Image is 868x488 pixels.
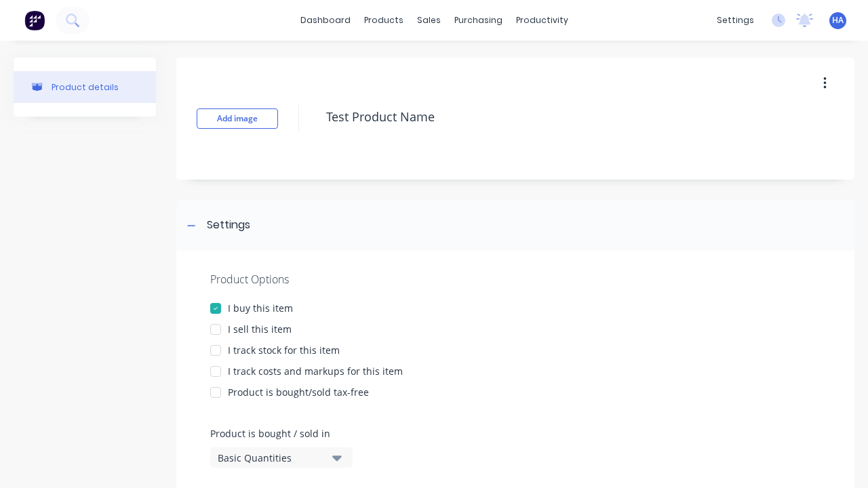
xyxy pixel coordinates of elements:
div: I track costs and markups for this item [228,364,403,378]
textarea: Test Product Name [319,101,829,133]
div: Basic Quantities [218,451,326,465]
label: Product is bought / sold in [210,426,346,441]
span: HA [832,14,844,26]
div: I track stock for this item [228,343,340,357]
div: Product details [52,82,119,92]
div: settings [710,10,761,30]
div: sales [410,10,448,30]
button: Add image [197,108,278,129]
div: Product is bought/sold tax-free [228,385,369,399]
div: I buy this item [228,301,293,315]
div: purchasing [448,10,509,30]
img: Factory [24,10,45,30]
div: products [357,10,410,30]
div: Product Options [210,271,821,287]
div: Settings [207,217,250,234]
div: I sell this item [228,322,292,336]
button: Product details [14,71,156,103]
button: Basic Quantities [210,447,353,468]
a: dashboard [294,10,357,30]
div: productivity [509,10,575,30]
